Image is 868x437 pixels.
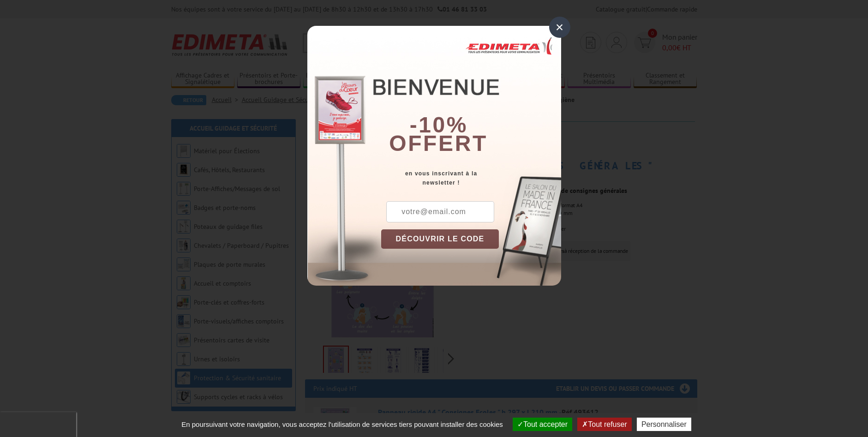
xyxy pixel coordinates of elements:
font: offert [389,131,488,156]
div: en vous inscrivant à la newsletter ! [381,169,561,187]
button: DÉCOUVRIR LE CODE [381,229,499,249]
b: -10% [410,113,468,137]
input: votre@email.com [386,201,494,222]
button: Personnaliser (fenêtre modale) [637,418,691,431]
button: Tout accepter [513,418,572,431]
span: En poursuivant votre navigation, vous acceptez l'utilisation de services tiers pouvant installer ... [177,420,508,428]
button: Tout refuser [577,418,631,431]
div: × [549,17,570,38]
